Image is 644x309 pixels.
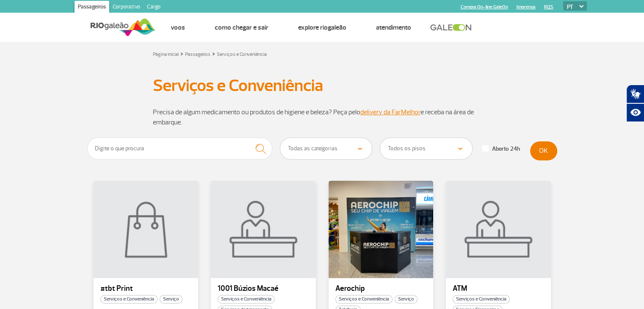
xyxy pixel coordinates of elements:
a: Serviços e Conveniência [217,51,267,58]
p: #tbt Print [100,284,192,293]
span: Serviço [395,295,417,303]
p: ATM [453,284,544,293]
a: Explore RIOgaleão [298,23,346,32]
a: delivery da FarMelhor [360,108,420,116]
span: Serviços e Conveniência [100,295,158,303]
button: Abrir recursos assistivos. [626,103,644,122]
label: Aberto 24h [482,145,520,153]
a: > [180,49,183,58]
a: Atendimento [376,23,411,32]
a: > [212,49,215,58]
a: Passageiros [185,51,210,58]
span: Serviços e Conveniência [218,295,275,303]
a: Passageiros [75,1,109,14]
a: Imprensa [517,4,536,10]
input: Digite o que procura [87,138,273,160]
h1: Serviços e Conveniência [153,78,492,93]
p: 1001 Búzios Macaé [218,284,309,293]
a: Compra On-line GaleOn [461,4,508,10]
div: Plugin de acessibilidade da Hand Talk. [626,85,644,122]
a: RQS [544,4,553,10]
span: Serviço [160,295,182,303]
a: Corporativo [109,1,144,14]
a: Página inicial [153,51,179,58]
button: Abrir tradutor de língua de sinais. [626,85,644,103]
span: Serviços e Conveniência [453,295,510,303]
button: OK [530,141,557,160]
span: Serviços e Conveniência [335,295,392,303]
a: Como chegar e sair [215,23,268,32]
a: Cargo [144,1,164,14]
p: Precisa de algum medicamento ou produtos de higiene e beleza? Peça pelo e receba na área de embar... [153,107,492,127]
a: Voos [171,23,185,32]
p: Aerochip [335,284,427,293]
